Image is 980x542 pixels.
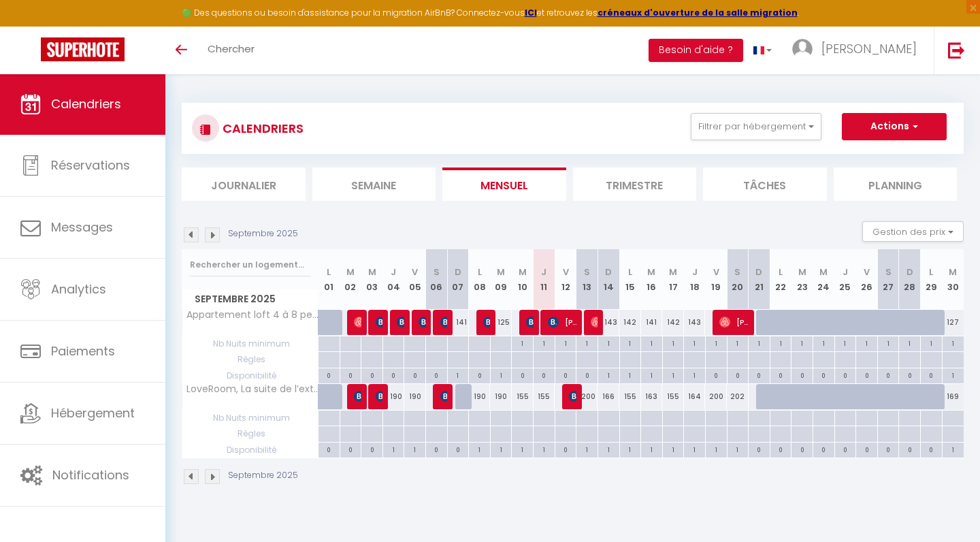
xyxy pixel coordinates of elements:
a: Chercher [197,27,265,74]
abbr: L [779,266,783,278]
div: 1 [534,443,555,456]
div: 1 [943,336,964,349]
div: 0 [469,368,490,381]
div: 142 [662,310,684,335]
th: 09 [490,249,512,310]
div: 0 [856,443,877,456]
div: 1 [641,443,662,456]
div: 0 [899,368,920,381]
div: 1 [534,336,555,349]
div: 155 [512,384,534,409]
div: 1 [620,443,641,456]
div: 0 [728,368,749,381]
li: Planning [834,168,958,201]
img: Super Booking [41,37,125,61]
span: [PERSON_NAME] [354,309,361,335]
abbr: D [455,266,461,278]
span: [PERSON_NAME] [719,309,749,335]
h3: CALENDRIERS [219,113,304,144]
div: 202 [727,384,749,409]
abbr: L [478,266,482,278]
span: Règles [182,426,318,441]
div: 1 [576,443,598,456]
span: Messages [51,219,113,236]
div: 0 [835,443,856,456]
abbr: M [497,266,505,278]
abbr: V [563,266,569,278]
th: 16 [641,249,663,310]
span: Analytics [51,281,106,298]
div: 1 [706,336,727,349]
div: 190 [382,384,404,409]
abbr: L [929,266,933,278]
span: [PERSON_NAME] [PERSON_NAME] [397,309,404,335]
th: 08 [469,249,491,310]
div: 0 [770,443,791,456]
a: créneaux d'ouverture de la salle migration [598,7,798,18]
abbr: L [628,266,632,278]
abbr: D [906,266,913,278]
div: 1 [684,336,705,349]
span: LoveRoom, La suite de l’extase [184,384,321,394]
div: 0 [878,368,899,381]
div: 1 [684,443,705,456]
span: Paiements [51,342,115,360]
div: 155 [662,384,684,409]
span: Disponibilité [182,443,318,458]
div: 0 [791,443,813,456]
abbr: S [885,266,892,278]
img: ... [792,39,813,59]
div: 1 [921,336,942,349]
div: 0 [340,368,361,381]
div: 169 [942,384,964,409]
div: 1 [943,443,964,456]
img: logout [948,42,965,59]
div: 0 [878,443,899,456]
div: 0 [813,368,834,381]
div: 0 [361,368,382,381]
a: ICI [525,7,537,18]
abbr: S [734,266,740,278]
th: 07 [447,249,469,310]
th: 14 [598,249,619,310]
div: 0 [791,368,813,381]
span: [PERSON_NAME] [548,309,577,335]
div: 1 [512,443,533,456]
span: [PERSON_NAME] [376,309,383,335]
div: 1 [791,336,813,349]
th: 10 [512,249,534,310]
div: 1 [598,336,619,349]
div: 1 [813,336,834,349]
li: Mensuel [442,168,566,201]
div: 0 [706,368,727,381]
th: 23 [791,249,813,310]
th: 18 [684,249,706,310]
th: 11 [534,249,555,310]
abbr: V [864,266,870,278]
div: 0 [835,368,856,381]
abbr: M [519,266,527,278]
span: Règles [182,352,318,367]
div: 0 [318,443,340,456]
div: 190 [404,384,426,409]
span: [PERSON_NAME] [821,40,917,57]
th: 19 [705,249,727,310]
div: 142 [619,310,641,335]
span: Notifications [52,466,129,483]
li: Semaine [312,168,436,201]
button: Gestion des prix [862,221,964,242]
div: 125 [490,310,512,335]
div: 0 [512,368,533,381]
abbr: M [798,266,806,278]
a: ... [PERSON_NAME] [782,27,934,74]
div: 1 [598,443,619,456]
th: 24 [813,249,835,310]
span: [PERSON_NAME] [376,383,383,409]
div: 1 [856,336,877,349]
div: 0 [749,368,770,381]
abbr: D [605,266,612,278]
th: 21 [749,249,770,310]
abbr: M [346,266,355,278]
